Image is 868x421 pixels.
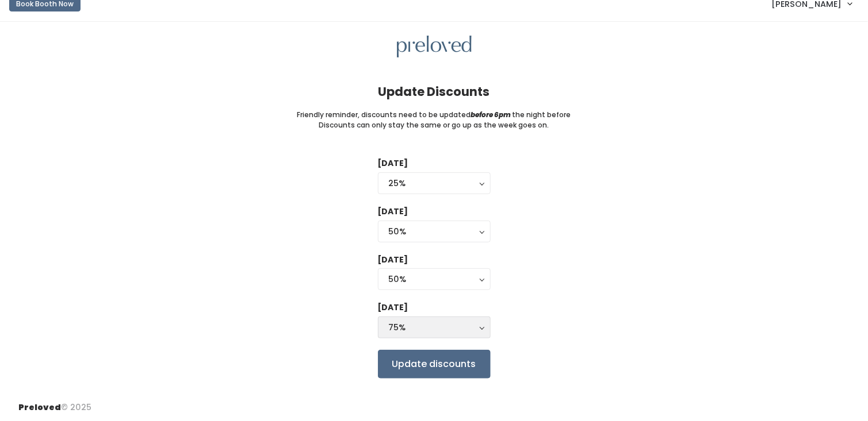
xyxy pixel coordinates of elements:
label: [DATE] [378,157,408,169]
div: © 2025 [18,392,91,414]
label: [DATE] [378,206,408,218]
div: 50% [389,225,480,238]
h4: Update Discounts [378,85,490,98]
small: Discounts can only stay the same or go up as the week goes on. [319,120,549,130]
button: 75% [378,316,491,338]
div: 25% [389,177,480,190]
button: 50% [378,221,491,242]
input: Update discounts [378,350,491,378]
div: 50% [389,273,480,285]
button: 50% [378,268,491,290]
img: preloved logo [397,36,472,58]
span: Preloved [18,401,61,413]
label: [DATE] [378,302,408,314]
label: [DATE] [378,254,408,266]
small: Friendly reminder, discounts need to be updated the night before [297,110,571,120]
div: 75% [389,321,480,334]
i: before 6pm [471,110,511,119]
button: 25% [378,172,491,194]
